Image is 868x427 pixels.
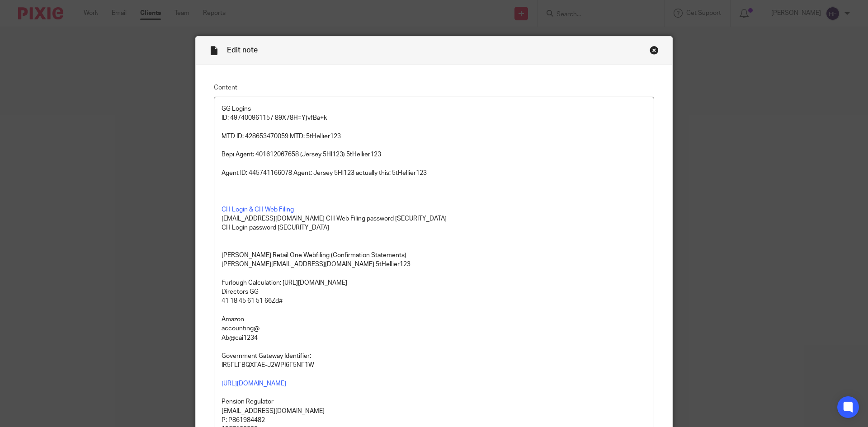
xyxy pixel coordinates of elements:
p: GG Logins ID: 497400961157 89X78H=Y)vfBa+k [222,104,646,123]
p: [EMAIL_ADDRESS][DOMAIN_NAME] [222,407,646,416]
p: Bepi Agent: 401612067658 (Jersey 5Hl123) 5tHellier123 [222,150,646,159]
p: Furlough Calculation: [URL][DOMAIN_NAME] [222,278,646,287]
p: [PERSON_NAME] Retail One Webfiling (Confirmation Statements) [222,251,646,260]
span: Edit note [227,47,258,54]
div: Close this dialog window [650,46,659,55]
label: Content [214,83,654,92]
p: Amazon [222,315,646,324]
p: MTD ID: 428653470059 MTD: 5tHellier123 [222,132,646,141]
p: Government Gateway Identifier: IR5FLFBQXFAE-J2WPI6F5NF1W [222,352,646,370]
p: Pension Regulator [222,397,646,406]
p: Ab@cai1234 [222,333,646,343]
a: [URL][DOMAIN_NAME] [222,380,286,387]
p: CH Login password [SECURITY_DATA] [222,223,646,232]
p: Agent ID: 445741166078 Agent: Jersey 5Hl123 actually this: 5tHellier123 [222,169,646,178]
a: CH Login & CH Web Filing [222,206,294,213]
p: [PERSON_NAME][EMAIL_ADDRESS][DOMAIN_NAME] 5tHe!!ier123 [222,260,646,269]
p: Directors GG 41 18 45 61 51 66 Zd# [222,287,646,306]
p: [EMAIL_ADDRESS][DOMAIN_NAME] CH Web Filing password [SECURITY_DATA] [222,214,646,223]
p: accounting@ [222,324,646,333]
p: P: P861984482 [222,416,646,425]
